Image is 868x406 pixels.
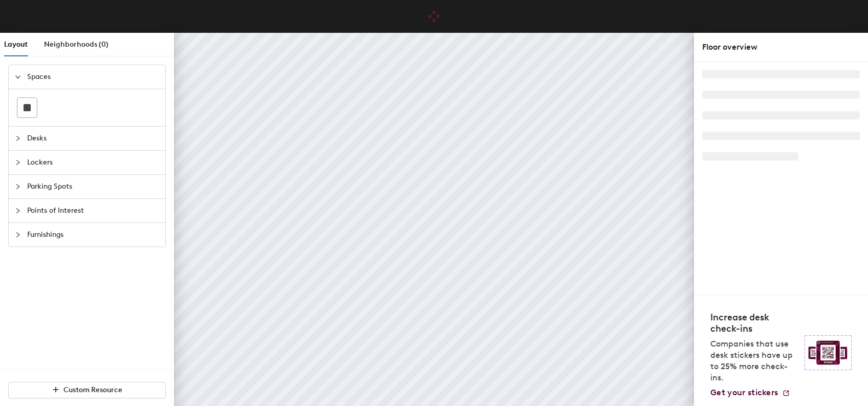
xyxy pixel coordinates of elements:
span: Desks [27,127,159,150]
div: Floor overview [702,41,860,53]
h4: Increase desk check-ins [710,312,798,334]
button: Custom Resource [8,382,166,398]
span: collapsed [15,135,21,141]
p: Companies that use desk stickers have up to 25% more check-ins. [710,338,798,383]
span: Get your stickers [710,388,778,397]
span: Spaces [27,65,159,89]
span: Furnishings [27,223,159,247]
span: expanded [15,74,21,80]
a: Get your stickers [710,388,790,398]
span: collapsed [15,232,21,238]
span: Neighborhoods (0) [44,40,108,49]
span: Layout [4,40,28,49]
span: Parking Spots [27,175,159,198]
span: collapsed [15,159,21,166]
span: Custom Resource [63,385,122,394]
span: Lockers [27,151,159,174]
img: Sticker logo [805,335,852,370]
span: collapsed [15,184,21,190]
span: Points of Interest [27,199,159,222]
span: collapsed [15,208,21,214]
